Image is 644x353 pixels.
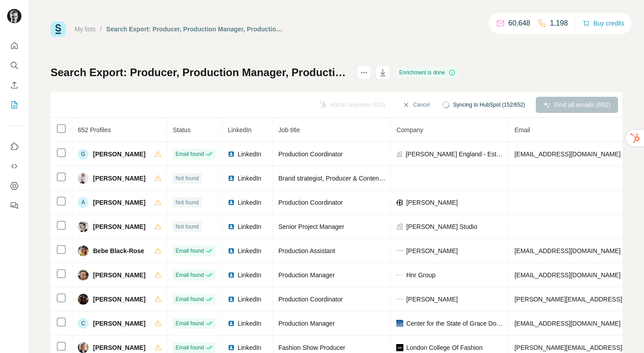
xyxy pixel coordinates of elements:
[396,344,403,351] img: company-logo
[175,198,199,207] span: Not found
[93,343,145,352] span: [PERSON_NAME]
[396,126,423,133] span: Company
[7,97,21,113] button: My lists
[396,296,403,303] img: company-logo
[278,175,403,182] span: Brand strategist, Producer & Content Creator
[51,65,349,80] h1: Search Export: Producer, Production Manager, Production Executive, Production Assistant, Producti...
[396,199,403,206] img: company-logo
[228,126,251,133] span: LinkedIn
[93,174,145,183] span: [PERSON_NAME]
[78,197,89,208] div: A
[51,22,66,37] img: Surfe Logo
[514,247,620,254] span: [EMAIL_ADDRESS][DOMAIN_NAME]
[228,247,235,254] img: LinkedIn logo
[175,247,203,255] span: Email found
[514,151,620,158] span: [EMAIL_ADDRESS][DOMAIN_NAME]
[278,320,335,327] span: Production Manager
[396,320,403,327] img: company-logo
[237,271,261,280] span: LinkedIn
[228,223,235,230] img: LinkedIn logo
[278,199,343,206] span: Production Coordinator
[78,149,89,159] div: G
[228,296,235,303] img: LinkedIn logo
[406,295,458,304] span: [PERSON_NAME]
[228,344,235,351] img: LinkedIn logo
[396,250,403,252] img: company-logo
[175,150,203,158] span: Email found
[7,77,21,93] button: Enrich CSV
[78,294,89,305] img: Avatar
[78,318,89,329] div: C
[406,271,435,280] span: Hnr Group
[278,223,344,230] span: Senior Project Manager
[7,198,21,214] button: Feedback
[237,150,261,159] span: LinkedIn
[228,151,235,158] img: LinkedIn logo
[514,271,620,279] span: [EMAIL_ADDRESS][DOMAIN_NAME]
[237,198,261,207] span: LinkedIn
[175,223,199,231] span: Not found
[508,18,530,29] p: 60,648
[237,246,261,255] span: LinkedIn
[175,174,199,182] span: Not found
[406,150,504,159] span: [PERSON_NAME] England - Est. 1829
[93,319,145,328] span: [PERSON_NAME]
[237,295,261,304] span: LinkedIn
[278,296,343,303] span: Production Coordinator
[406,198,458,207] span: [PERSON_NAME]
[406,343,482,352] span: London College Of Fashion
[406,222,477,231] span: [PERSON_NAME] Studio
[514,320,620,327] span: [EMAIL_ADDRESS][DOMAIN_NAME]
[228,199,235,206] img: LinkedIn logo
[514,126,530,133] span: Email
[93,271,145,280] span: [PERSON_NAME]
[175,319,203,327] span: Email found
[278,344,345,351] span: Fashion Show Producer
[78,245,89,256] img: Avatar
[175,271,203,279] span: Email found
[278,151,343,158] span: Production Coordinator
[237,343,261,352] span: LinkedIn
[278,247,335,254] span: Production Assistant
[93,222,145,231] span: [PERSON_NAME]
[78,270,89,280] img: Avatar
[78,342,89,353] img: Avatar
[7,38,21,54] button: Quick start
[78,221,89,232] img: Avatar
[78,126,111,133] span: 652 Profiles
[7,57,21,73] button: Search
[357,65,371,80] button: actions
[396,97,436,113] button: Cancel
[453,101,525,109] span: Syncing to HubSpot (152/652)
[406,319,503,328] span: Center for the State of Grace Document
[228,320,235,327] img: LinkedIn logo
[93,198,145,207] span: [PERSON_NAME]
[100,25,102,34] li: /
[7,158,21,174] button: Use Surfe API
[278,271,335,279] span: Production Manager
[7,138,21,155] button: Use Surfe on LinkedIn
[583,17,624,30] button: Buy credits
[93,295,145,304] span: [PERSON_NAME]
[106,25,284,34] div: Search Export: Producer, Production Manager, Production Executive, Production Assistant, Producti...
[93,150,145,159] span: [PERSON_NAME]
[228,271,235,279] img: LinkedIn logo
[173,126,191,133] span: Status
[237,174,261,183] span: LinkedIn
[396,67,458,78] div: Enrichment is done
[175,344,203,352] span: Email found
[550,18,568,29] p: 1,198
[175,295,203,303] span: Email found
[7,9,21,23] img: Avatar
[7,178,21,194] button: Dashboard
[406,246,458,255] span: [PERSON_NAME]
[93,246,144,255] span: Bebe Black-Rose
[228,175,235,182] img: LinkedIn logo
[237,319,261,328] span: LinkedIn
[237,222,261,231] span: LinkedIn
[396,271,403,279] img: company-logo
[278,126,300,133] span: Job title
[78,173,89,184] img: Avatar
[75,26,96,33] a: My lists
